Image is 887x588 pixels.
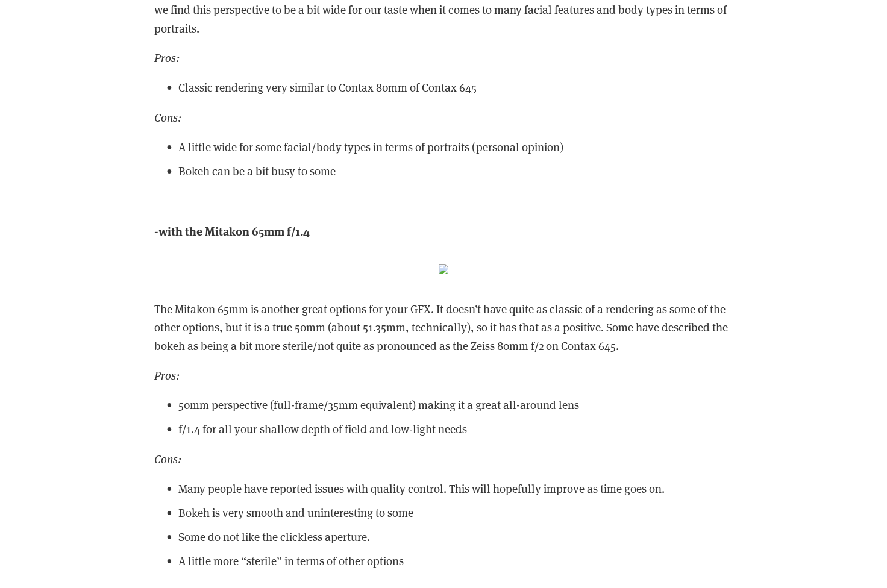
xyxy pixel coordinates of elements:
p: Bokeh can be a bit busy to some [178,162,733,180]
em: Pros: [154,50,180,65]
p: Bokeh is very smooth and uninteresting to some [178,504,733,522]
em: Cons: [154,451,181,466]
strong: -with the Mitakon 65mm f/1.4 [154,222,310,239]
img: q [439,264,448,274]
em: Pros: [154,367,180,383]
p: f/1.4 for all your shallow depth of field and low-light needs [178,420,733,438]
p: The Mitakon 65mm is another great options for your GFX. It doesn’t have quite as classic of a ren... [154,300,733,355]
em: Cons: [154,110,181,125]
p: 50mm perspective (full-frame/35mm equivalent) making it a great all-around lens [178,396,733,414]
p: Many people have reported issues with quality control. This will hopefully improve as time goes on. [178,480,733,498]
p: A little wide for some facial/body types in terms of portraits (personal opinion) [178,138,733,156]
p: Classic rendering very similar to Contax 80mm of Contax 645 [178,78,733,96]
p: A little more “sterile” in terms of other options [178,552,733,570]
p: Some do not like the clickless aperture. [178,528,733,546]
